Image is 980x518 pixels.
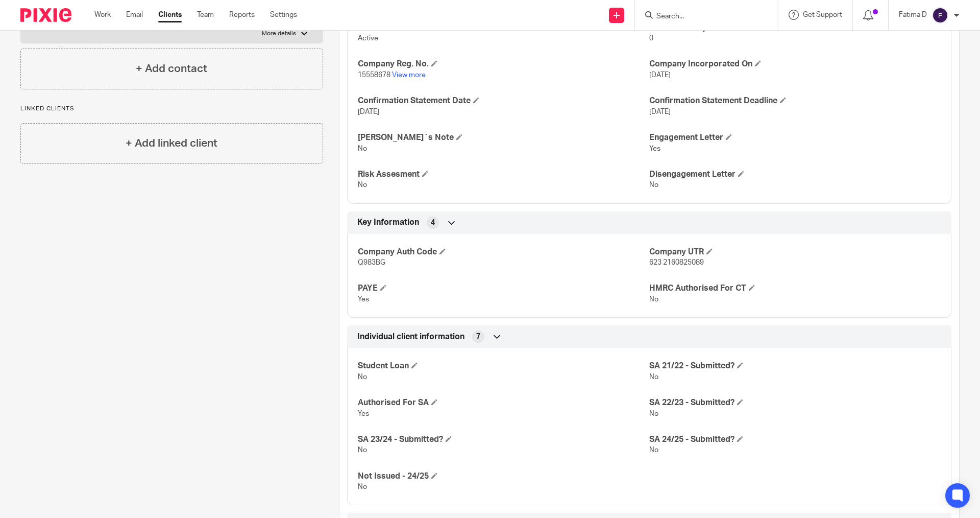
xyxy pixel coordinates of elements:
span: [DATE] [649,108,671,115]
img: Pixie [20,8,71,22]
p: More details [262,30,296,38]
h4: PAYE [358,283,649,294]
span: Yes [358,410,369,417]
h4: SA 22/23 - Submitted? [649,397,941,408]
a: Work [94,10,111,20]
span: No [649,446,658,454]
a: Email [126,10,143,20]
p: Linked clients [20,105,323,113]
span: 7 [476,332,480,342]
h4: Company Reg. No. [358,59,649,69]
h4: + Add linked client [126,135,217,151]
h4: Confirmation Statement Date [358,96,649,106]
span: 4 [431,218,435,228]
h4: Student Loan [358,361,649,371]
h4: SA 24/25 - Submitted? [649,434,941,445]
h4: Risk Assesment [358,169,649,180]
span: [DATE] [649,72,671,79]
h4: Disengagement Letter [649,169,941,180]
span: No [649,181,658,189]
a: Settings [270,10,297,20]
span: Yes [649,145,660,152]
h4: SA 21/22 - Submitted? [649,361,941,371]
h4: Company Auth Code [358,247,649,257]
h4: Confirmation Statement Deadline [649,96,941,106]
span: No [649,373,658,381]
span: [DATE] [358,108,379,115]
span: No [649,296,658,303]
a: View more [392,72,426,79]
h4: SA 23/24 - Submitted? [358,434,649,445]
span: No [358,483,367,490]
span: No [358,181,367,189]
p: Fatima D [899,10,927,20]
h4: Company UTR [649,247,941,257]
h4: Engagement Letter [649,132,941,143]
span: 15558678 [358,72,390,79]
span: Q983BG [358,259,385,266]
span: Individual client information [357,332,464,342]
input: Search [655,12,747,21]
h4: HMRC Authorised For CT [649,283,941,294]
img: svg%3E [932,7,948,23]
a: Clients [158,10,182,20]
span: 623 2160825089 [649,259,704,266]
span: Active [358,35,378,42]
h4: + Add contact [136,61,207,77]
span: No [358,373,367,381]
a: Reports [229,10,255,20]
span: No [358,145,367,152]
span: No [358,446,367,454]
span: No [649,410,658,417]
span: Get Support [803,11,842,18]
h4: Not Issued - 24/25 [358,471,649,482]
h4: Authorised For SA [358,397,649,408]
span: Key Information [357,217,419,228]
h4: [PERSON_NAME]`s Note [358,132,649,143]
h4: Company Incorporated On [649,59,941,69]
span: 0 [649,35,653,42]
a: Team [197,10,214,20]
span: Yes [358,296,369,303]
